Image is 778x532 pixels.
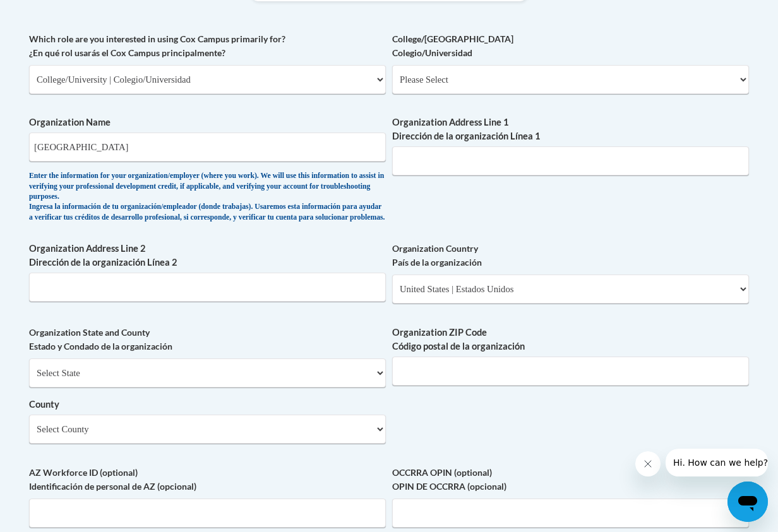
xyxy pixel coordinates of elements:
label: Organization State and County Estado y Condado de la organización [29,326,386,353]
label: AZ Workforce ID (optional) Identificación de personal de AZ (opcional) [29,466,386,494]
div: Enter the information for your organization/employer (where you work). We will use this informati... [29,171,386,223]
iframe: Close message [635,451,661,476]
input: Metadata input [392,357,749,386]
label: Organization ZIP Code Código postal de la organización [392,326,749,353]
label: Organization Country País de la organización [392,242,749,269]
label: OCCRRA OPIN (optional) OPIN DE OCCRRA (opcional) [392,466,749,494]
label: Organization Address Line 1 Dirección de la organización Línea 1 [392,115,749,143]
input: Metadata input [29,133,386,162]
iframe: Message from company [666,449,768,476]
label: Which role are you interested in using Cox Campus primarily for? ¿En qué rol usarás el Cox Campus... [29,32,386,60]
input: Metadata input [392,146,749,175]
label: County [29,398,386,411]
input: Metadata input [29,273,386,302]
iframe: Button to launch messaging window [727,482,768,522]
label: Organization Address Line 2 Dirección de la organización Línea 2 [29,242,386,269]
label: College/[GEOGRAPHIC_DATA] Colegio/Universidad [392,32,749,60]
label: Organization Name [29,115,386,129]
